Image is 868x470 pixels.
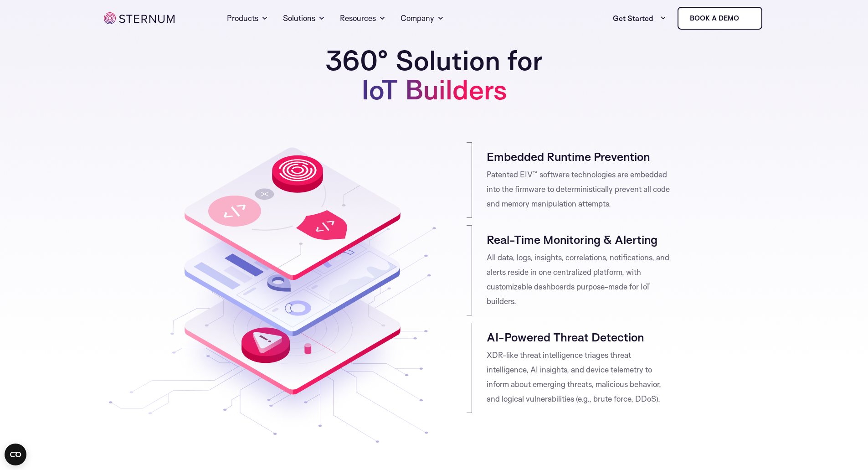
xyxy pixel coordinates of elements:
[227,2,268,35] a: Products
[283,2,325,35] a: Solutions
[361,72,507,106] span: IoT Builders
[678,7,762,30] a: Book a demo
[5,444,26,465] button: Open CMP widget
[108,142,462,443] img: Sternum Platform
[487,348,672,406] p: XDR-like threat intelligence triages threat intelligence, AI insights, and device telemetry to in...
[275,46,594,104] h1: 360° Solution for
[104,12,175,24] img: sternum iot
[487,167,672,211] p: Patented EIV™ software technologies are embedded into the firmware to deterministically prevent a...
[340,2,386,35] a: Resources
[613,9,667,27] a: Get Started
[487,149,672,164] h4: Embedded Runtime Prevention
[743,15,750,22] img: sternum iot
[487,330,672,344] h4: AI-Powered Threat Detection
[487,232,672,247] h4: Real-Time Monitoring & Alerting
[401,2,444,35] a: Company
[487,250,672,309] p: All data, logs, insights, correlations, notifications, and alerts reside in one centralized platf...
